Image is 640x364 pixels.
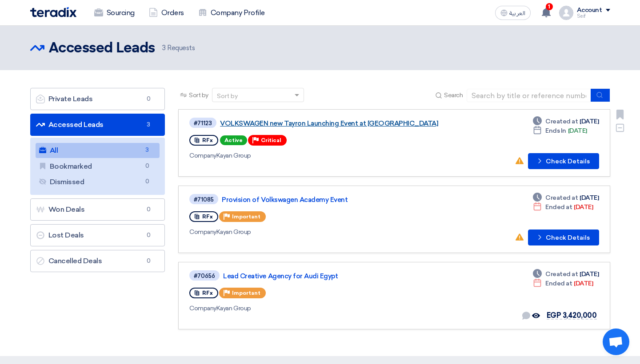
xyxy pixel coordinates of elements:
span: 0 [142,177,152,186]
div: #71123 [194,120,212,126]
div: [DATE] [533,126,587,135]
div: Kayan Group [189,304,447,313]
button: Check Details [528,229,599,245]
span: Important [232,290,260,296]
div: [DATE] [533,193,599,202]
a: Private Leads0 [30,88,165,110]
span: 0 [143,257,154,265]
span: 0 [143,205,154,214]
span: Ends In [545,126,566,135]
span: Search [444,91,463,100]
a: VOLKSWAGEN new Tayron Launching Event at [GEOGRAPHIC_DATA] [220,119,442,127]
div: Seif [577,14,610,19]
img: profile_test.png [559,6,573,20]
div: Kayan Group [189,227,446,237]
span: 3 [142,146,152,155]
input: Search by title or reference number [467,89,591,102]
span: 3 [162,44,166,52]
span: RFx [202,290,213,296]
span: 0 [143,95,154,103]
a: Won Deals0 [30,198,165,221]
a: Lost Deals0 [30,224,165,246]
a: Provision of Volkswagen Academy Event [222,196,444,204]
a: Dismissed [36,174,160,190]
span: العربية [509,10,525,16]
span: Important [232,214,260,220]
div: [DATE] [533,269,599,279]
span: Critical [261,137,281,143]
h2: Accessed Leads [49,40,155,57]
div: #70656 [194,273,215,279]
span: Company [189,228,216,236]
button: Check Details [528,153,599,169]
div: Sort by [217,91,238,101]
span: EGP 3,420,000 [547,311,597,320]
button: العربية [495,6,531,20]
a: Sourcing [87,3,142,23]
span: Sort by [189,91,208,100]
a: All [36,143,160,158]
a: Company Profile [191,3,272,23]
a: Bookmarked [36,159,160,174]
span: Active [220,135,247,145]
div: Open chat [603,328,629,355]
div: [DATE] [533,117,599,126]
span: Company [189,305,216,312]
div: [DATE] [533,279,593,288]
a: Lead Creative Agency for Audi Egypt [223,272,445,280]
span: Requests [162,43,195,53]
img: Teradix logo [30,7,76,17]
div: Kayan Group [189,151,444,160]
span: 0 [142,162,152,171]
a: Orders [142,3,191,23]
span: Company [189,152,216,159]
div: #71085 [194,197,214,202]
span: Ended at [545,202,572,212]
span: Created at [545,117,578,126]
span: Ended at [545,279,572,288]
span: 0 [143,231,154,240]
div: Account [577,7,602,14]
span: 3 [143,120,154,129]
span: Created at [545,269,578,279]
span: RFx [202,137,213,143]
span: Created at [545,193,578,202]
div: [DATE] [533,202,593,212]
a: Cancelled Deals0 [30,250,165,272]
span: 1 [546,3,553,10]
span: RFx [202,214,213,220]
a: Accessed Leads3 [30,114,165,136]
